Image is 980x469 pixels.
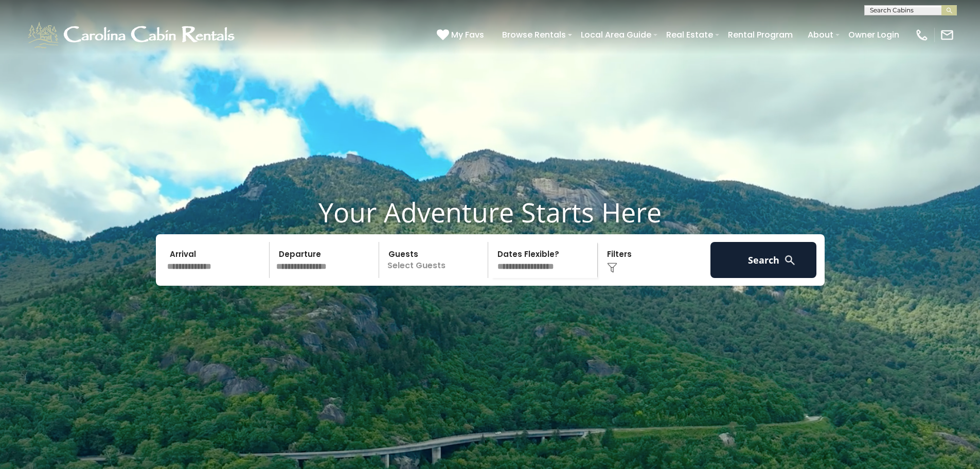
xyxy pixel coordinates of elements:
h1: Your Adventure Starts Here [8,196,972,228]
p: Select Guests [382,242,488,278]
img: filter--v1.png [607,263,617,273]
a: Rental Program [723,26,798,44]
img: White-1-1-2.png [26,20,239,50]
img: phone-regular-white.png [915,28,929,42]
a: Browse Rentals [497,26,571,44]
img: search-regular-white.png [783,254,796,267]
a: About [803,26,839,44]
a: My Favs [437,28,487,42]
a: Real Estate [661,26,718,44]
a: Local Area Guide [576,26,656,44]
img: mail-regular-white.png [940,28,954,42]
span: My Favs [451,28,484,41]
a: Owner Login [843,26,904,44]
button: Search [710,242,817,278]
